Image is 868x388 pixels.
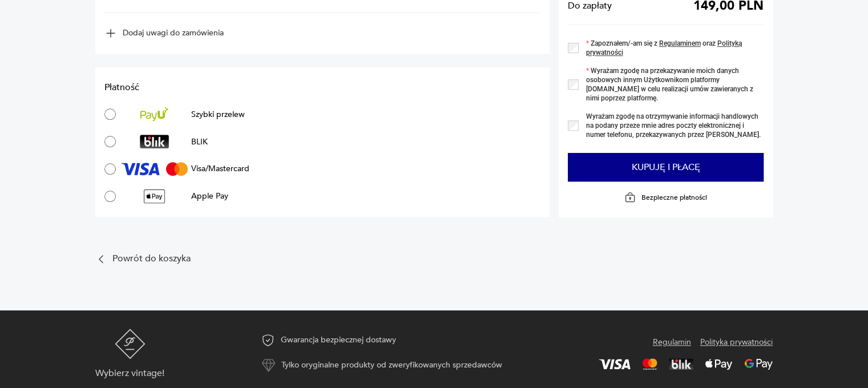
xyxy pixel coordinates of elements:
p: Wybierz vintage! [95,369,164,377]
a: Polityka prywatności [700,336,773,349]
label: Wyrażam zgodę na otrzymywanie informacji handlowych na podany przeze mnie adres poczty elektronic... [579,112,764,139]
a: Regulamin [653,336,691,349]
button: Kupuję i płacę [568,153,764,181]
p: Tylko oryginalne produkty od zweryfikowanych sprzedawców [281,359,502,371]
img: Google Pay [744,358,773,370]
span: 149,00 PLN [693,1,764,10]
p: Gwarancja bezpiecznej dostawy [281,334,396,346]
p: Szybki przelew [191,109,245,120]
img: Mastercard [642,358,657,370]
p: Apple Pay [191,191,228,201]
img: Visa/Mastercard [121,162,188,176]
img: Apple Pay [144,189,165,203]
label: Wyrażam zgodę na przekazywanie moich danych osobowych innym Użytkownikom platformy [DOMAIN_NAME] ... [579,66,764,103]
a: Powrót do koszyka [95,253,550,265]
a: Regulaminem [659,39,700,47]
img: Apple Pay [705,358,733,370]
p: Visa/Mastercard [191,163,249,174]
button: Dodaj uwagi do zamówienia [104,27,224,39]
input: BLIKBLIK [104,136,116,147]
input: Visa/MastercardVisa/Mastercard [104,163,116,175]
img: Szybki przelew [140,107,168,121]
p: Bezpieczne płatności [641,193,707,202]
img: Patyna - sklep z meblami i dekoracjami vintage [115,329,146,359]
img: Visa [599,359,631,369]
h2: Płatność [104,81,540,94]
img: Ikona gwarancji [261,333,275,347]
img: BLIK [140,135,169,148]
img: BLIK [669,358,693,370]
input: Szybki przelewSzybki przelew [104,108,116,120]
span: Do zapłaty [568,1,612,10]
p: Powrót do koszyka [112,255,191,262]
p: BLIK [191,136,208,147]
label: Zapoznałem/-am się z oraz [579,39,764,57]
a: Polityką prywatności [586,39,741,56]
img: Ikona autentyczności [261,358,276,372]
img: Ikona kłódki [624,192,636,203]
input: Apple PayApple Pay [104,191,116,202]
